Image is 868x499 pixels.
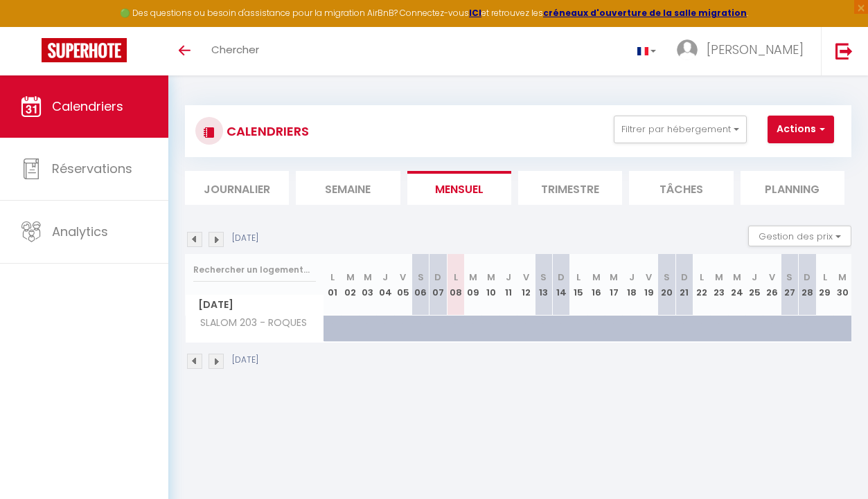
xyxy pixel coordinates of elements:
[469,7,481,19] a: ICI
[52,223,108,240] span: Analytics
[693,254,710,316] th: 22
[646,271,652,284] abbr: V
[675,254,693,316] th: 21
[517,254,535,316] th: 12
[185,171,289,205] li: Journalier
[52,160,132,177] span: Réservations
[786,271,792,284] abbr: S
[543,7,747,19] a: créneaux d'ouverture de la salle migration
[540,271,547,284] abbr: S
[364,271,372,284] abbr: M
[232,354,258,367] p: [DATE]
[629,271,635,284] abbr: J
[681,271,688,284] abbr: D
[614,116,747,143] button: Filtrer par hébergement
[211,42,259,57] span: Chercher
[296,171,400,205] li: Semaine
[400,271,406,284] abbr: V
[666,27,821,75] a: ... [PERSON_NAME]
[592,271,601,284] abbr: M
[558,271,565,284] abbr: D
[324,254,342,316] th: 01
[434,271,441,284] abbr: D
[535,254,552,316] th: 13
[188,316,310,331] span: SLALOM 203 - ROQUES
[42,38,127,62] img: Super Booking
[799,254,816,316] th: 28
[752,271,757,284] abbr: J
[418,271,424,284] abbr: S
[52,98,123,115] span: Calendriers
[359,254,376,316] th: 03
[629,171,733,205] li: Tâches
[728,254,745,316] th: 24
[741,171,844,205] li: Planning
[610,271,618,284] abbr: M
[711,254,728,316] th: 23
[763,254,781,316] th: 26
[658,254,675,316] th: 20
[232,232,258,245] p: [DATE]
[377,254,394,316] th: 04
[552,254,569,316] th: 14
[342,254,359,316] th: 02
[454,271,458,284] abbr: L
[700,271,704,284] abbr: L
[429,254,447,316] th: 07
[394,254,411,316] th: 05
[835,42,853,60] img: logout
[482,254,499,316] th: 10
[346,271,355,284] abbr: M
[576,271,581,284] abbr: L
[768,116,834,143] button: Actions
[781,254,798,316] th: 27
[407,171,511,205] li: Mensuel
[447,254,464,316] th: 08
[733,271,741,284] abbr: M
[746,254,763,316] th: 25
[804,271,811,284] abbr: D
[715,271,723,284] abbr: M
[223,116,309,147] h3: CALENDRIERS
[587,254,605,316] th: 16
[707,41,804,58] span: [PERSON_NAME]
[465,254,482,316] th: 09
[664,271,670,284] abbr: S
[201,27,269,75] a: Chercher
[330,271,335,284] abbr: L
[186,295,324,315] span: [DATE]
[523,271,529,284] abbr: V
[382,271,388,284] abbr: J
[506,271,511,284] abbr: J
[816,254,833,316] th: 29
[769,271,775,284] abbr: V
[823,271,827,284] abbr: L
[833,254,851,316] th: 30
[748,226,851,246] button: Gestion des prix
[518,171,622,205] li: Trimestre
[499,254,517,316] th: 11
[677,39,698,60] img: ...
[469,271,477,284] abbr: M
[193,257,316,282] input: Rechercher un logement...
[838,271,847,284] abbr: M
[570,254,587,316] th: 15
[623,254,640,316] th: 18
[605,254,623,316] th: 17
[640,254,657,316] th: 19
[487,271,495,284] abbr: M
[411,254,429,316] th: 06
